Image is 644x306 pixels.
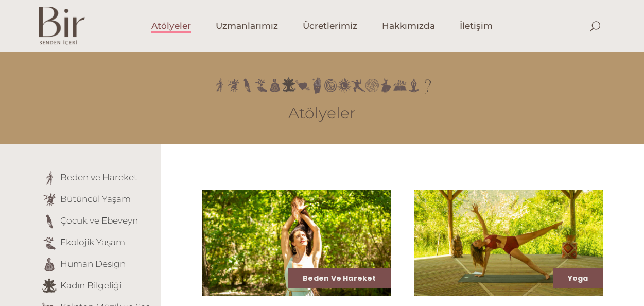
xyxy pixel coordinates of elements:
a: Beden ve Hareket [60,172,137,182]
span: Ücretlerimiz [303,20,357,32]
a: Human Design [60,259,126,269]
a: Bütüncül Yaşam [60,194,131,204]
a: Çocuk ve Ebeveyn [60,215,138,226]
a: Kadın Bilgeliği [60,280,121,291]
a: Beden ve Hareket [303,273,376,283]
a: Yoga [568,273,588,283]
span: Hakkımızda [382,20,435,32]
span: Uzmanlarımız [216,20,278,32]
a: Ekolojik Yaşam [60,237,125,247]
span: Atölyeler [151,20,191,32]
span: İletişim [460,20,493,32]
